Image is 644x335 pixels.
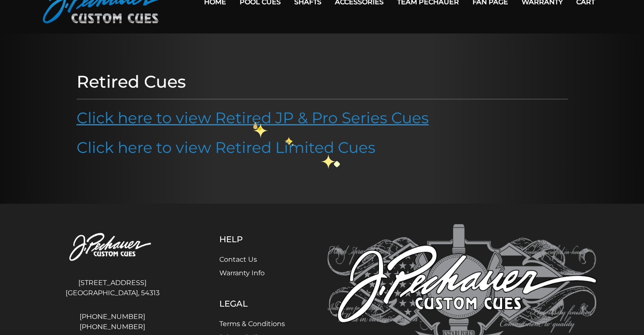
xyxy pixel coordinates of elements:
a: Click here to view Retired JP & Pro Series Cues [77,108,429,127]
a: Click here to view Retired Limited Cues [77,138,376,157]
img: Pechauer Custom Cues [48,224,177,271]
a: Terms & Conditions [219,320,285,328]
address: [STREET_ADDRESS] [GEOGRAPHIC_DATA], 54313 [48,274,177,302]
a: Contact Us [219,255,257,263]
h5: Legal [219,299,285,309]
a: [PHONE_NUMBER] [48,322,177,332]
h5: Help [219,234,285,244]
a: [PHONE_NUMBER] [48,312,177,322]
h1: Retired Cues [77,72,568,92]
a: Warranty Info [219,269,265,277]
